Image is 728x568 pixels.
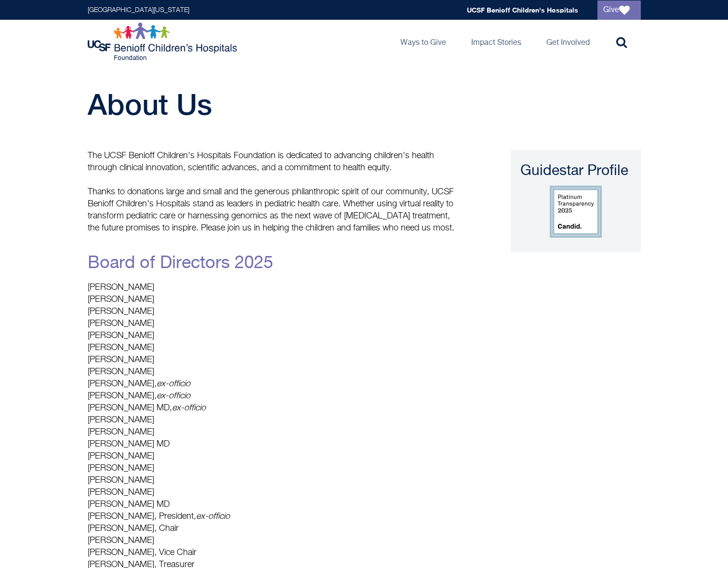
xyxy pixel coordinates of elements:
a: [GEOGRAPHIC_DATA][US_STATE] [88,7,189,14]
p: The UCSF Benioff Children's Hospitals Foundation is dedicated to advancing children's health thro... [88,150,459,174]
span: About Us [88,87,212,121]
a: UCSF Benioff Children's Hospitals [467,6,578,14]
a: Ways to Give [393,20,454,63]
em: ex-officio [157,392,190,400]
img: gximage2 [550,186,602,238]
a: Board of Directors 2025 [88,255,273,272]
em: ex-officio [172,404,206,412]
p: Thanks to donations large and small and the generous philanthropic spirit of our community, UCSF ... [88,186,459,234]
img: Logo for UCSF Benioff Children's Hospitals Foundation [88,22,239,61]
div: Guidestar Profile [520,162,631,181]
a: Get Involved [539,20,597,63]
a: Impact Stories [463,20,529,63]
a: Give [597,0,641,20]
em: ex-officio [196,512,230,521]
em: ex-officio [157,379,190,388]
